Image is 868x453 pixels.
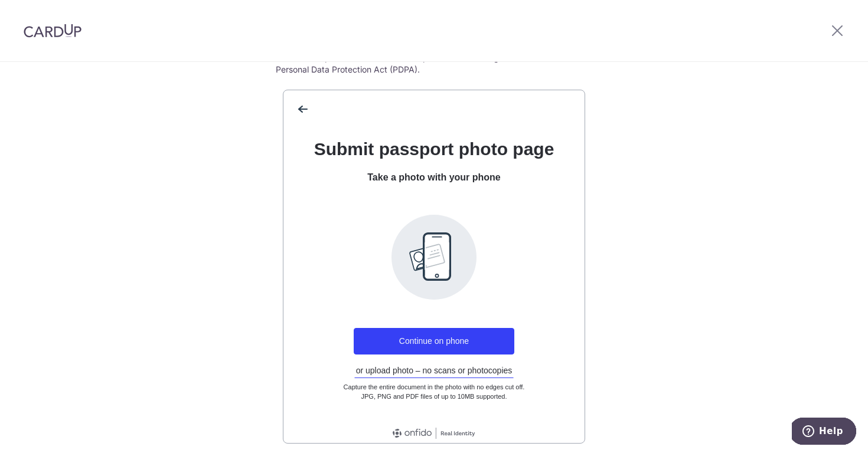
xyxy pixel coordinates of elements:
[27,8,51,19] span: Help
[354,363,514,378] button: or upload photo – no scans or photocopies
[24,24,81,38] img: CardUp
[302,170,566,185] div: Take a photo with your phone
[354,328,514,354] button: Continue on phone
[314,139,554,159] span: Submit passport photo page
[792,418,856,447] iframe: Opens a widget where you can find more information
[302,382,566,402] p: Capture the entire document in the photo with no edges cut off. JPG, PNG and PDF files of up to 1...
[293,100,337,119] button: back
